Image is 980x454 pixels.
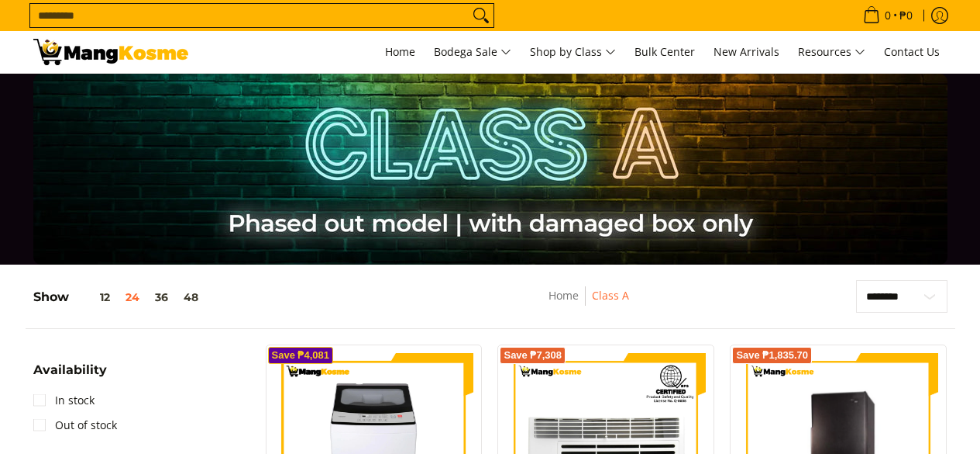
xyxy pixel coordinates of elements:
[884,44,940,59] span: Contact Us
[33,413,117,438] a: Out of stock
[426,31,519,73] a: Bodega Sale
[736,351,808,360] span: Save ₱1,835.70
[876,31,947,73] a: Contact Us
[858,7,917,24] span: •
[176,291,206,303] button: 48
[706,31,787,73] a: New Arrivals
[798,43,865,62] span: Resources
[272,351,330,360] span: Save ₱4,081
[33,289,206,305] h5: Show
[33,364,107,376] span: Availability
[522,31,624,73] a: Shop by Class
[33,388,95,413] a: In stock
[377,31,423,73] a: Home
[634,44,695,59] span: Bulk Center
[147,291,176,303] button: 36
[385,44,415,59] span: Home
[69,291,118,303] button: 12
[204,31,947,73] nav: Main Menu
[714,44,779,59] span: New Arrivals
[882,10,893,21] span: 0
[790,31,873,73] a: Resources
[530,43,616,62] span: Shop by Class
[118,291,147,303] button: 24
[33,364,107,388] summary: Open
[434,43,511,62] span: Bodega Sale
[33,39,188,65] img: Class A | Mang Kosme
[897,10,915,21] span: ₱0
[592,288,629,303] a: Class A
[504,351,562,360] span: Save ₱7,308
[469,4,493,27] button: Search
[453,286,724,321] nav: Breadcrumbs
[548,288,579,303] a: Home
[627,31,703,73] a: Bulk Center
